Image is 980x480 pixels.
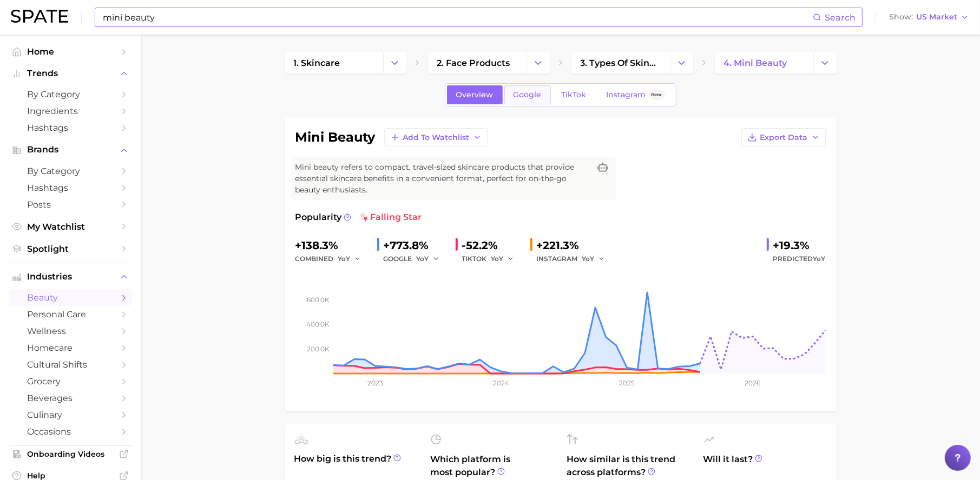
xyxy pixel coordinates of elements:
[360,213,369,222] img: falling star
[27,292,114,303] span: beauty
[889,14,913,20] span: Show
[27,166,114,176] span: by Category
[27,376,114,386] span: grocery
[27,183,114,193] span: Hashtags
[670,52,693,74] button: Change Category
[27,326,114,336] span: wellness
[27,106,114,116] span: Ingredients
[338,252,361,265] button: YoY
[9,390,132,406] a: beverages
[9,241,132,257] a: Spotlight
[825,12,856,23] span: Search
[9,306,132,323] a: personal care
[9,119,132,136] a: Hashtags
[102,8,813,26] input: Search here for a brand, industry, or ingredient
[294,452,418,479] span: How big is this trend?
[9,163,132,179] a: by Category
[9,406,132,423] a: culinary
[537,237,613,254] div: +221.3%
[27,272,114,282] span: Industries
[813,52,837,74] button: Change Category
[491,254,504,263] span: YoY
[9,446,132,462] a: Onboarding Videos
[514,90,542,99] span: Google
[582,252,606,265] button: YoY
[9,142,132,158] button: Brands
[703,453,827,479] span: Will it last?
[27,359,114,370] span: cultural shifts
[417,252,440,265] button: YoY
[9,339,132,356] a: homecare
[9,103,132,119] a: Ingredients
[715,52,813,74] a: 4. mini beauty
[9,179,132,196] a: Hashtags
[553,85,596,104] a: TikTok
[384,128,488,146] button: Add to Watchlist
[562,90,587,99] span: TikTok
[295,131,376,144] h1: mini beauty
[295,162,590,196] span: Mini beauty refers to compact, travel-sized skincare products that provide essential skincare ben...
[9,86,132,103] a: by Category
[27,69,114,78] span: Trends
[9,356,132,373] a: cultural shifts
[504,85,551,104] a: Google
[9,289,132,306] a: beauty
[27,449,114,459] span: Onboarding Videos
[27,89,114,99] span: by Category
[745,379,760,387] tspan: 2026
[417,254,429,263] span: YoY
[886,10,972,24] button: ShowUS Market
[741,128,826,146] button: Export Data
[456,90,494,99] span: Overview
[383,52,406,74] button: Change Category
[360,211,422,224] span: falling star
[11,10,68,23] img: SPATE
[285,52,383,74] a: 1. skincare
[367,379,383,387] tspan: 2023
[9,196,132,213] a: Posts
[9,373,132,390] a: grocery
[582,254,595,263] span: YoY
[27,123,114,133] span: Hashtags
[9,218,132,235] a: My Watchlist
[27,393,114,403] span: beverages
[619,379,635,387] tspan: 2025
[9,423,132,440] a: occasions
[773,237,826,254] div: +19.3%
[27,410,114,420] span: culinary
[597,85,674,104] a: InstagramBeta
[916,14,957,20] span: US Market
[27,244,114,254] span: Spotlight
[27,46,114,57] span: Home
[403,133,470,142] span: Add to Watchlist
[294,58,340,68] span: 1. skincare
[9,269,132,285] button: Industries
[384,252,447,265] div: GOOGLE
[428,52,527,74] a: 2. face products
[447,85,503,104] a: Overview
[462,237,522,254] div: -52.2%
[491,252,515,265] button: YoY
[760,133,808,142] span: Export Data
[27,309,114,319] span: personal care
[462,252,522,265] div: TIKTOK
[567,453,690,479] span: How similar is this trend across platforms?
[27,145,114,155] span: Brands
[295,237,369,254] div: +138.3%
[27,343,114,353] span: homecare
[295,252,369,265] div: combined
[437,58,510,68] span: 2. face products
[581,58,661,68] span: 3. types of skincare
[813,255,826,263] span: YoY
[607,90,646,99] span: Instagram
[27,426,114,437] span: occasions
[9,65,132,82] button: Trends
[652,90,662,99] span: Beta
[724,58,787,68] span: 4. mini beauty
[9,323,132,339] a: wellness
[9,43,132,60] a: Home
[537,252,613,265] div: INSTAGRAM
[338,254,351,263] span: YoY
[27,222,114,232] span: My Watchlist
[27,199,114,210] span: Posts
